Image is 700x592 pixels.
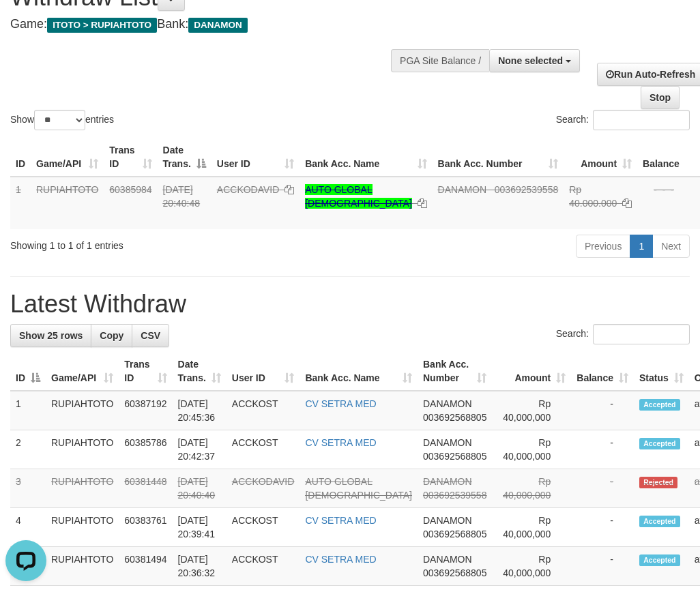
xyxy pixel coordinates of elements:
[10,291,690,318] h1: Latest Withdraw
[643,183,695,196] div: - - -
[46,430,119,469] td: RUPIAHTOTO
[119,430,172,469] td: 60385786
[495,184,558,195] span: Copy 003692539558 to clipboard
[652,235,690,258] a: Next
[423,412,486,423] span: Copy 003692568805 to clipboard
[227,508,300,547] td: ACCKOST
[46,469,119,508] td: RUPIAHTOTO
[104,138,157,177] th: Trans ID: activate to sort column ascending
[489,49,580,72] button: None selected
[91,324,132,347] a: Copy
[34,110,85,130] select: Showentries
[119,547,172,586] td: 60381494
[227,547,300,586] td: ACCKOST
[10,18,453,31] h4: Game: Bank:
[423,437,472,448] span: DANAMON
[46,352,119,391] th: Game/API: activate to sort column ascending
[438,184,487,195] span: DANAMON
[305,554,376,565] a: CV SETRA MED
[300,138,432,177] th: Bank Acc. Name: activate to sort column ascending
[492,469,571,508] td: Rp 40,000,000
[227,352,300,391] th: User ID: activate to sort column ascending
[492,352,571,391] th: Amount: activate to sort column ascending
[10,177,31,229] td: 1
[571,469,634,508] td: -
[423,529,486,539] span: Copy 003692568805 to clipboard
[556,324,690,344] label: Search:
[492,508,571,547] td: Rp 40,000,000
[46,547,119,586] td: RUPIAHTOTO
[639,477,677,488] span: Rejected
[10,391,46,430] td: 1
[593,110,690,130] input: Search:
[423,490,486,501] span: Copy 003692539558 to clipboard
[423,451,486,462] span: Copy 003692568805 to clipboard
[10,324,91,347] a: Show 25 rows
[227,469,300,508] td: ACCKODAVID
[47,18,157,33] span: ITOTO > RUPIAHTOTO
[556,110,690,130] label: Search:
[10,469,46,508] td: 3
[492,391,571,430] td: Rp 40,000,000
[158,138,212,177] th: Date Trans.: activate to sort column descending
[423,554,472,565] span: DANAMON
[119,391,172,430] td: 60387192
[227,430,300,469] td: ACCKOST
[593,324,690,344] input: Search:
[10,352,46,391] th: ID: activate to sort column descending
[571,508,634,547] td: -
[132,324,169,347] a: CSV
[305,437,376,448] a: CV SETRA MED
[391,49,489,72] div: PGA Site Balance /
[423,567,486,578] span: Copy 003692568805 to clipboard
[305,184,412,209] a: AUTO GLOBAL [DEMOGRAPHIC_DATA]
[639,438,680,449] span: Accepted
[571,352,634,391] th: Balance: activate to sort column ascending
[10,110,114,130] label: Show entries
[119,352,172,391] th: Trans ID: activate to sort column ascending
[173,352,227,391] th: Date Trans.: activate to sort column ascending
[639,554,680,566] span: Accepted
[109,184,151,195] span: 60385984
[300,352,418,391] th: Bank Acc. Name: activate to sort column ascending
[564,138,637,177] th: Amount: activate to sort column ascending
[305,515,376,526] a: CV SETRA MED
[141,330,160,341] span: CSV
[173,430,227,469] td: [DATE] 20:42:37
[5,5,46,46] button: Open LiveChat chat widget
[217,184,280,195] span: ACCKODAVID
[173,508,227,547] td: [DATE] 20:39:41
[637,138,700,177] th: Balance
[576,235,630,258] a: Previous
[46,391,119,430] td: RUPIAHTOTO
[492,547,571,586] td: Rp 40,000,000
[569,184,617,209] span: Rp 40.000.000
[305,476,412,501] a: AUTO GLOBAL [DEMOGRAPHIC_DATA]
[423,476,472,487] span: DANAMON
[571,547,634,586] td: -
[46,508,119,547] td: RUPIAHTOTO
[212,138,300,177] th: User ID: activate to sort column ascending
[173,391,227,430] td: [DATE] 20:45:36
[634,352,689,391] th: Status: activate to sort column ascending
[630,235,653,258] a: 1
[639,516,680,527] span: Accepted
[10,138,31,177] th: ID
[423,515,472,526] span: DANAMON
[31,177,104,229] td: RUPIAHTOTO
[418,352,492,391] th: Bank Acc. Number: activate to sort column ascending
[163,184,201,209] span: [DATE] 20:40:48
[492,430,571,469] td: Rp 40,000,000
[227,391,300,430] td: ACCKOST
[31,138,104,177] th: Game/API: activate to sort column ascending
[188,18,248,33] span: DANAMON
[498,55,563,66] span: None selected
[571,391,634,430] td: -
[433,138,564,177] th: Bank Acc. Number: activate to sort column ascending
[10,233,282,252] div: Showing 1 to 1 of 1 entries
[173,547,227,586] td: [DATE] 20:36:32
[119,469,172,508] td: 60381448
[571,430,634,469] td: -
[423,398,472,409] span: DANAMON
[100,330,123,341] span: Copy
